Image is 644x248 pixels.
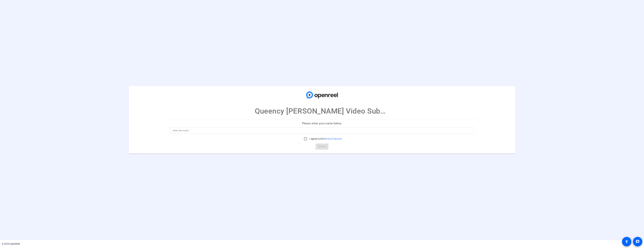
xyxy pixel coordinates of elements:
[2,242,20,246] div: © 2025 OpenReel
[255,105,389,117] p: Queency [PERSON_NAME] Video Submission
[167,119,476,127] p: Please enter your name below.
[636,240,640,244] mat-icon: message
[324,137,342,140] a: Terms Of Service
[305,89,339,100] img: company-logo
[625,240,629,244] mat-icon: accessibility
[309,137,342,140] label: I agree to the
[173,129,471,133] input: Enter your name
